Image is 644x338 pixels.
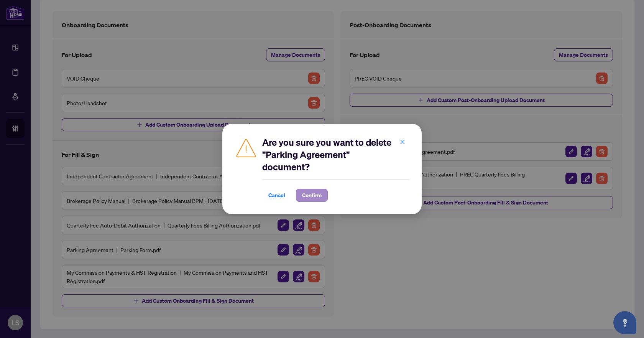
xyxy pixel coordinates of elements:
[296,189,328,202] button: Confirm
[400,139,405,145] span: close
[268,189,285,201] span: Cancel
[262,136,409,173] h2: Are you sure you want to delete "Parking Agreement" document?
[302,189,322,201] span: Confirm
[262,189,291,202] button: Cancel
[613,311,636,334] button: Open asap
